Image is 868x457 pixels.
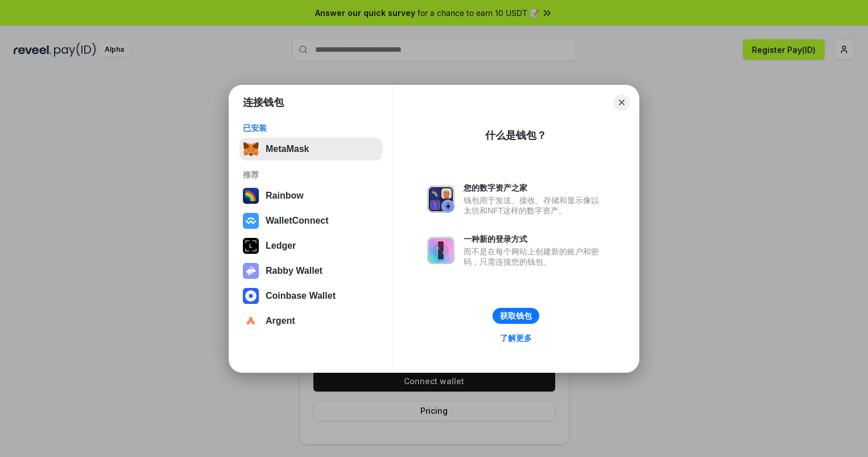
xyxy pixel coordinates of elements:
button: WalletConnect [239,209,382,232]
div: 您的数字资产之家 [464,183,605,193]
button: Close [614,94,630,110]
div: MetaMask [266,144,309,154]
img: svg+xml,%3Csvg%20xmlns%3D%22http%3A%2F%2Fwww.w3.org%2F2000%2Fsvg%22%20fill%3D%22none%22%20viewBox... [243,263,259,279]
div: 一种新的登录方式 [464,234,605,244]
div: WalletConnect [266,216,329,226]
h1: 连接钱包 [243,96,284,109]
img: svg+xml,%3Csvg%20fill%3D%22none%22%20height%3D%2233%22%20viewBox%3D%220%200%2035%2033%22%20width%... [243,141,259,157]
div: 获取钱包 [500,311,532,321]
button: Ledger [239,234,382,257]
img: svg+xml,%3Csvg%20xmlns%3D%22http%3A%2F%2Fwww.w3.org%2F2000%2Fsvg%22%20fill%3D%22none%22%20viewBox... [427,237,454,264]
button: MetaMask [239,138,382,160]
div: Rabby Wallet [266,266,323,276]
div: Rainbow [266,191,304,201]
button: Coinbase Wallet [239,285,382,307]
div: 什么是钱包？ [485,129,547,142]
div: 而不是在每个网站上创建新的账户和密码，只需连接您的钱包。 [464,246,605,267]
div: 钱包用于发送、接收、存储和显示像以太坊和NFT这样的数字资产。 [464,195,605,216]
button: Rainbow [239,184,382,207]
div: Coinbase Wallet [266,291,336,301]
img: svg+xml,%3Csvg%20width%3D%2228%22%20height%3D%2228%22%20viewBox%3D%220%200%2028%2028%22%20fill%3D... [243,213,259,229]
img: svg+xml,%3Csvg%20xmlns%3D%22http%3A%2F%2Fwww.w3.org%2F2000%2Fsvg%22%20width%3D%2228%22%20height%3... [243,238,259,254]
div: Argent [266,316,295,326]
a: 了解更多 [493,331,539,345]
img: svg+xml,%3Csvg%20width%3D%2228%22%20height%3D%2228%22%20viewBox%3D%220%200%2028%2028%22%20fill%3D... [243,313,259,329]
img: svg+xml,%3Csvg%20width%3D%22120%22%20height%3D%22120%22%20viewBox%3D%220%200%20120%20120%22%20fil... [243,188,259,204]
button: Argent [239,310,382,332]
div: 了解更多 [500,333,532,343]
div: 推荐 [243,170,379,180]
img: svg+xml,%3Csvg%20width%3D%2228%22%20height%3D%2228%22%20viewBox%3D%220%200%2028%2028%22%20fill%3D... [243,288,259,304]
div: Ledger [266,241,296,251]
button: Rabby Wallet [239,260,382,282]
div: 已安装 [243,123,379,133]
button: 获取钱包 [493,308,539,324]
img: svg+xml,%3Csvg%20xmlns%3D%22http%3A%2F%2Fwww.w3.org%2F2000%2Fsvg%22%20fill%3D%22none%22%20viewBox... [427,186,454,213]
